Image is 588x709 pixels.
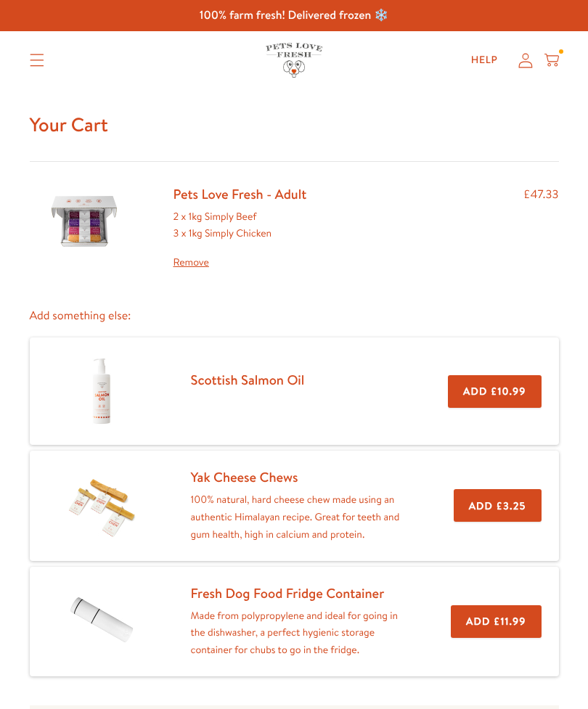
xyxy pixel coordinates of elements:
div: £47.33 [523,185,559,271]
img: Pets Love Fresh [266,43,322,77]
a: Remove [173,254,307,271]
summary: Translation missing: en.sections.header.menu [18,42,56,78]
h1: Your Cart [30,112,559,137]
img: Scottish Salmon Oil [65,355,138,427]
a: Pets Love Fresh - Adult [173,184,307,203]
a: Scottish Salmon Oil [191,370,305,389]
button: Add £10.99 [448,375,541,408]
div: 2 x 1kg Simply Beef 3 x 1kg Simply Chicken [173,208,307,271]
a: Yak Cheese Chews [191,467,298,486]
img: Fresh Dog Food Fridge Container [65,586,138,656]
button: Add £11.99 [451,605,541,638]
button: Add £3.25 [454,489,542,522]
p: Made from polypropylene and ideal for going in the dishwasher, a perfect hygienic storage contain... [191,607,405,659]
p: 100% natural, hard cheese chew made using an authentic Himalayan recipe. Great for teeth and gum ... [191,491,407,543]
a: Fresh Dog Food Fridge Container [191,583,385,602]
p: Add something else: [30,306,559,326]
img: Yak Cheese Chews [65,470,138,542]
a: Help [460,46,510,75]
